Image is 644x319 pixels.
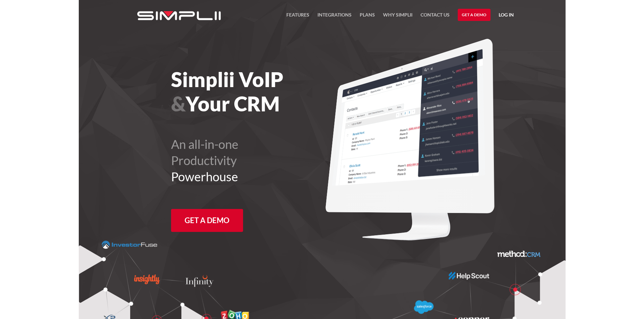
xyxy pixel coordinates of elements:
[137,11,221,20] img: Simplii
[383,11,412,23] a: Why Simplii
[171,91,186,116] span: &
[317,11,352,23] a: Integrations
[286,11,309,23] a: FEATURES
[499,11,514,21] a: Log in
[421,11,450,23] a: Contact US
[458,9,491,21] a: Get a Demo
[171,136,359,185] h2: An all-in-one Productivity
[171,169,238,184] span: Powerhouse
[171,209,243,232] a: Get a Demo
[171,67,359,116] h1: Simplii VoIP Your CRM
[360,11,375,23] a: Plans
